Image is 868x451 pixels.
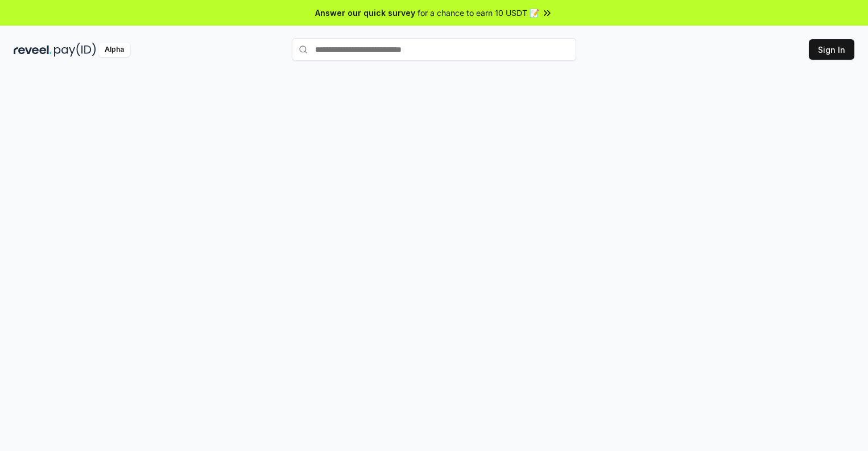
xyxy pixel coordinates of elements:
[14,43,52,57] img: reveel_dark
[315,7,415,19] span: Answer our quick survey
[54,43,96,57] img: pay_id
[809,39,854,60] button: Sign In
[418,7,539,19] span: for a chance to earn 10 USDT 📝
[98,43,130,57] div: Alpha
